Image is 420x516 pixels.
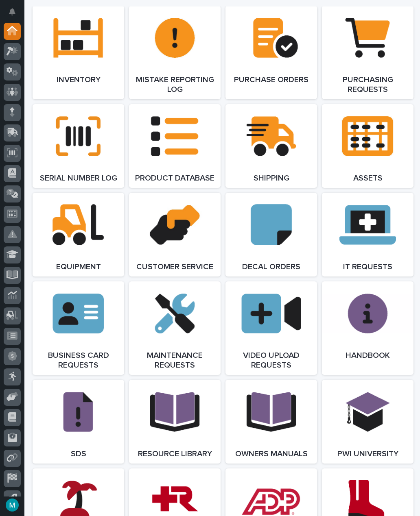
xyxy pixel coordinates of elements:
a: Inventory [33,6,124,99]
a: Product Database [129,104,221,188]
a: Customer Service [129,193,221,277]
button: users-avatar [4,496,21,514]
a: Serial Number Log [33,104,124,188]
a: Assets [322,104,413,188]
a: Purchase Orders [225,6,317,99]
a: Resource Library [129,380,221,464]
a: Video Upload Requests [225,281,317,375]
a: Business Card Requests [33,281,124,375]
a: Shipping [225,104,317,188]
a: Mistake Reporting Log [129,6,221,99]
a: PWI University [322,380,413,464]
a: Decal Orders [225,193,317,277]
a: Equipment [33,193,124,277]
a: Owners Manuals [225,380,317,464]
a: Maintenance Requests [129,281,221,375]
button: Notifications [4,3,21,20]
div: Notifications [10,8,21,21]
a: Purchasing Requests [322,6,413,99]
a: IT Requests [322,193,413,277]
a: Handbook [322,281,413,375]
a: SDS [33,380,124,464]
